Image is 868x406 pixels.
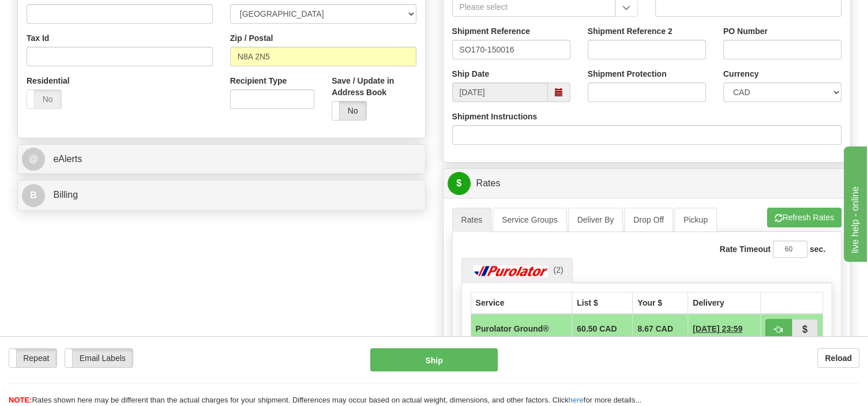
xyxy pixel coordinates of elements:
[723,25,768,37] label: PO Number
[572,314,633,344] td: 60.50 CAD
[27,32,49,44] label: Tax Id
[688,292,761,314] th: Delivery
[53,154,82,164] span: eAlerts
[22,183,421,207] a: B Billing
[9,349,57,367] label: Repeat
[633,314,688,344] td: 8.67 CAD
[65,349,133,367] label: Email Labels
[633,292,688,314] th: Your $
[553,265,563,275] span: (2)
[674,208,717,232] a: Pickup
[471,265,551,277] img: Purolator
[452,208,492,232] a: Rates
[27,90,61,108] label: No
[588,68,667,80] label: Shipment Protection
[841,144,867,262] iframe: chat widget
[817,348,859,368] button: Reload
[27,75,70,87] label: Residential
[720,243,771,255] label: Rate Timeout
[588,25,672,37] label: Shipment Reference 2
[569,396,584,404] a: here
[767,208,841,227] button: Refresh Rates
[810,243,825,255] label: sec.
[624,208,673,232] a: Drop Off
[471,292,572,314] th: Service
[230,32,273,44] label: Zip / Postal
[568,208,623,232] a: Deliver By
[471,314,572,344] td: Purolator Ground®
[452,111,538,122] label: Shipment Instructions
[693,323,742,334] span: 1 Day
[723,68,758,80] label: Currency
[332,75,416,98] label: Save / Update in Address Book
[9,396,32,404] span: NOTE:
[572,292,633,314] th: List $
[825,354,852,363] b: Reload
[448,172,847,196] a: $Rates
[22,148,45,171] span: @
[53,190,78,200] span: Billing
[493,208,566,232] a: Service Groups
[9,7,107,21] div: live help - online
[452,68,490,80] label: Ship Date
[22,184,45,207] span: B
[452,25,530,37] label: Shipment Reference
[22,148,421,171] a: @ eAlerts
[230,75,287,87] label: Recipient Type
[370,348,498,371] button: Ship
[332,101,366,120] label: No
[448,172,471,195] span: $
